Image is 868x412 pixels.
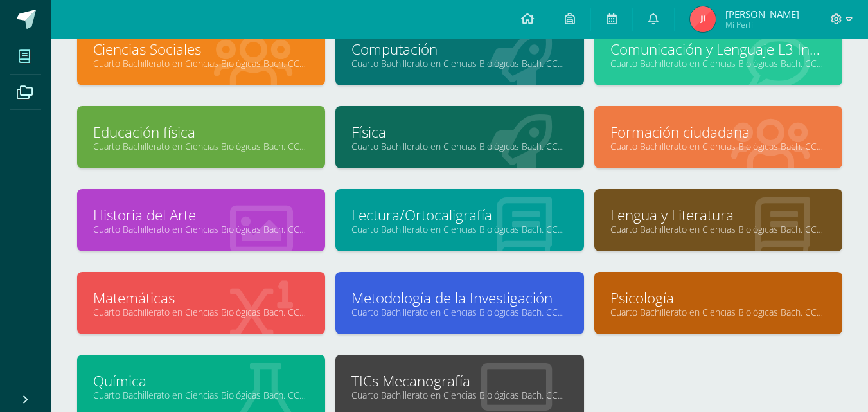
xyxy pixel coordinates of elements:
[610,39,826,59] a: Comunicación y Lenguaje L3 Inglés
[610,122,826,142] a: Formación ciudadana
[610,205,826,225] a: Lengua y Literatura
[610,288,826,308] a: Psicología
[610,57,826,69] a: Cuarto Bachillerato en Ciencias Biológicas Bach. CCLL en Ciencias Biológicas "A"
[725,8,799,21] span: [PERSON_NAME]
[351,389,567,401] a: Cuarto Bachillerato en Ciencias Biológicas Bach. CCLL en Ciencias Biológicas "A"
[610,140,826,152] a: Cuarto Bachillerato en Ciencias Biológicas Bach. CCLL en Ciencias Biológicas "A"
[351,205,567,225] a: Lectura/Ortocaligrafía
[93,140,309,152] a: Cuarto Bachillerato en Ciencias Biológicas Bach. CCLL en Ciencias Biológicas "A"
[610,223,826,235] a: Cuarto Bachillerato en Ciencias Biológicas Bach. CCLL en Ciencias Biológicas "A"
[351,39,567,59] a: Computación
[725,19,799,30] span: Mi Perfil
[93,389,309,401] a: Cuarto Bachillerato en Ciencias Biológicas Bach. CCLL en Ciencias Biológicas "A"
[93,288,309,308] a: Matemáticas
[351,371,567,391] a: TICs Mecanografía
[690,6,716,32] img: 9af540bfe98442766a4175f9852281f5.png
[93,122,309,142] a: Educación física
[93,371,309,391] a: Química
[93,39,309,59] a: Ciencias Sociales
[93,205,309,225] a: Historia del Arte
[351,306,567,318] a: Cuarto Bachillerato en Ciencias Biológicas Bach. CCLL en Ciencias Biológicas "A"
[351,140,567,152] a: Cuarto Bachillerato en Ciencias Biológicas Bach. CCLL en Ciencias Biológicas "A"
[93,306,309,318] a: Cuarto Bachillerato en Ciencias Biológicas Bach. CCLL en Ciencias Biológicas "A"
[93,57,309,69] a: Cuarto Bachillerato en Ciencias Biológicas Bach. CCLL en Ciencias Biológicas "A"
[351,223,567,235] a: Cuarto Bachillerato en Ciencias Biológicas Bach. CCLL en Ciencias Biológicas "A"
[351,122,567,142] a: Física
[93,223,309,235] a: Cuarto Bachillerato en Ciencias Biológicas Bach. CCLL en Ciencias Biológicas "A"
[610,306,826,318] a: Cuarto Bachillerato en Ciencias Biológicas Bach. CCLL en Ciencias Biológicas "A"
[351,57,567,69] a: Cuarto Bachillerato en Ciencias Biológicas Bach. CCLL en Ciencias Biológicas "A"
[351,288,567,308] a: Metodología de la Investigación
